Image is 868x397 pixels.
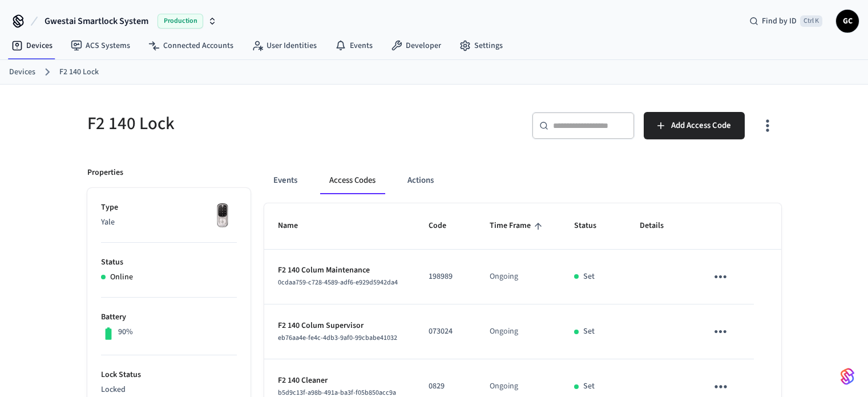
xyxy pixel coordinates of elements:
button: Events [264,167,306,194]
button: Add Access Code [644,112,745,139]
span: Ctrl K [800,15,822,27]
img: SeamLogoGradient.69752ec5.svg [841,367,854,386]
a: Connected Accounts [139,35,243,56]
img: Yale Assure Touchscreen Wifi Smart Lock, Satin Nickel, Front [208,202,237,230]
a: Events [326,35,382,56]
a: Devices [9,66,35,78]
p: F2 140 Colum Supervisor [278,320,402,332]
p: 198989 [429,271,462,283]
p: Yale [101,216,237,228]
div: Find by IDCtrl K [740,11,831,31]
p: Locked [101,384,237,396]
p: Lock Status [101,369,237,381]
p: 073024 [429,326,462,338]
h5: F2 140 Lock [87,112,427,135]
td: Ongoing [476,250,561,304]
span: Find by ID [762,15,797,27]
p: Set [583,326,595,338]
span: 0cdaa759-c728-4589-adf6-e929d5942da4 [278,278,398,287]
p: Online [110,271,133,283]
span: eb76aa4e-fe4c-4db3-9af0-99cbabe41032 [278,333,397,343]
span: Time Frame [490,217,546,235]
p: F2 140 Colum Maintenance [278,264,402,276]
p: Set [583,271,595,283]
p: Battery [101,311,237,323]
span: Name [278,217,313,235]
p: 0829 [429,380,462,392]
p: Properties [87,167,123,179]
p: 90% [118,326,133,338]
p: Set [583,380,595,392]
a: Developer [382,35,450,56]
p: Status [101,256,237,268]
button: GC [836,10,859,33]
p: F2 140 Cleaner [278,375,402,387]
p: Type [101,202,237,214]
button: Actions [398,167,443,194]
button: Access Codes [320,167,385,194]
a: Devices [2,35,62,56]
a: F2 140 Lock [59,66,99,78]
a: ACS Systems [62,35,139,56]
span: Production [158,14,203,29]
span: Add Access Code [671,118,731,133]
a: User Identities [243,35,326,56]
span: Details [640,217,679,235]
span: Code [429,217,461,235]
td: Ongoing [476,304,561,359]
a: Settings [450,35,512,56]
span: GC [837,11,858,31]
span: Gwestai Smartlock System [45,14,148,28]
div: ant example [264,167,781,194]
span: Status [574,217,611,235]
